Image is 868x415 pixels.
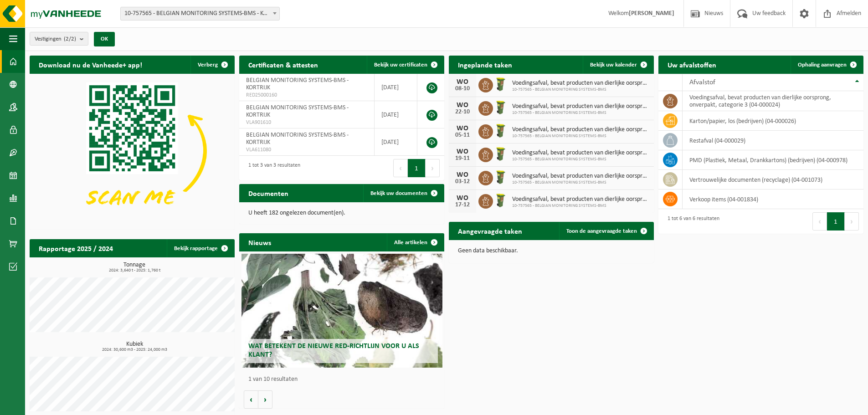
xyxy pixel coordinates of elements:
[512,196,649,203] span: Voedingsafval, bevat producten van dierlijke oorsprong, onverpakt, categorie 3
[559,222,653,240] a: Toon de aangevraagde taken
[374,62,427,68] span: Bekijk uw certificaten
[387,233,443,251] a: Alle artikelen
[512,149,649,157] span: Voedingsafval, bevat producten van dierlijke oorsprong, onverpakt, categorie 3
[34,348,235,352] span: 2024: 30,600 m3 - 2025: 24,000 m3
[512,110,649,116] span: 10-757565 - BELGIAN MONITORING SYSTEMS-BMS
[512,103,649,110] span: Voedingsafval, bevat producten van dierlijke oorsprong, onverpakt, categorie 3
[658,56,725,73] h2: Uw afvalstoffen
[453,102,472,109] div: WO
[812,212,827,231] button: Previous
[453,125,472,132] div: WO
[512,133,649,139] span: 10-757565 - BELGIAN MONITORING SYSTEMS-BMS
[512,126,649,133] span: Voedingsafval, bevat producten van dierlijke oorsprong, onverpakt, categorie 3
[453,78,472,86] div: WO
[449,56,521,73] h2: Ingeplande taken
[458,248,645,254] p: Geen data beschikbaar.
[239,184,298,202] h2: Documenten
[493,77,508,92] img: WB-0060-HPE-GN-50
[453,179,472,185] div: 03-12
[408,159,426,177] button: 1
[30,32,88,46] button: Vestigingen(2/2)
[629,10,674,17] strong: [PERSON_NAME]
[198,62,218,68] span: Verberg
[246,146,367,154] span: VLA611080
[244,390,258,409] button: Vorige
[689,79,715,86] span: Afvalstof
[512,203,649,209] span: 10-757565 - BELGIAN MONITORING SYSTEMS-BMS
[512,180,649,185] span: 10-757565 - BELGIAN MONITORING SYSTEMS-BMS
[246,119,367,126] span: VLA901610
[167,239,234,257] a: Bekijk rapportage
[493,169,508,185] img: WB-0060-HPE-GN-50
[258,390,272,409] button: Volgende
[393,159,408,177] button: Previous
[493,100,508,115] img: WB-0060-HPE-GN-50
[426,159,440,177] button: Next
[244,158,300,178] div: 1 tot 3 van 3 resultaten
[246,77,349,91] span: BELGIAN MONITORING SYSTEMS-BMS - KORTRIJK
[30,239,122,257] h2: Rapportage 2025 / 2024
[370,190,427,196] span: Bekijk uw documenten
[453,171,472,179] div: WO
[683,111,863,131] td: karton/papier, los (bedrijven) (04-000026)
[493,123,508,138] img: WB-0060-HPE-GN-50
[566,228,637,234] span: Toon de aangevraagde taken
[512,157,649,162] span: 10-757565 - BELGIAN MONITORING SYSTEMS-BMS
[493,193,508,208] img: WB-0060-HPE-GN-50
[512,173,649,180] span: Voedingsafval, bevat producten van dierlijke oorsprong, onverpakt, categorie 3
[120,7,280,20] span: 10-757565 - BELGIAN MONITORING SYSTEMS-BMS - KORTRIJK
[190,56,234,74] button: Verberg
[683,150,863,170] td: PMD (Plastiek, Metaal, Drankkartons) (bedrijven) (04-000978)
[30,74,235,228] img: Download de VHEPlus App
[453,195,472,202] div: WO
[375,74,417,101] td: [DATE]
[683,190,863,209] td: verkoop items (04-001834)
[453,132,472,138] div: 05-11
[34,268,235,273] span: 2024: 3,640 t - 2025: 1,760 t
[453,86,472,92] div: 08-10
[121,7,279,20] span: 10-757565 - BELGIAN MONITORING SYSTEMS-BMS - KORTRIJK
[239,233,280,251] h2: Nieuws
[453,202,472,208] div: 17-12
[453,148,472,155] div: WO
[241,254,442,368] a: Wat betekent de nieuwe RED-richtlijn voor u als klant?
[449,222,531,240] h2: Aangevraagde taken
[64,36,76,42] count: (2/2)
[94,32,115,46] button: OK
[246,132,349,146] span: BELGIAN MONITORING SYSTEMS-BMS - KORTRIJK
[827,212,845,231] button: 1
[512,80,649,87] span: Voedingsafval, bevat producten van dierlijke oorsprong, onverpakt, categorie 3
[248,376,440,383] p: 1 van 10 resultaten
[246,92,367,99] span: RED25000160
[248,343,419,359] span: Wat betekent de nieuwe RED-richtlijn voor u als klant?
[791,56,863,74] a: Ophaling aanvragen
[239,56,327,73] h2: Certificaten & attesten
[375,101,417,128] td: [DATE]
[246,104,349,118] span: BELGIAN MONITORING SYSTEMS-BMS - KORTRIJK
[30,56,151,73] h2: Download nu de Vanheede+ app!
[493,146,508,162] img: WB-0060-HPE-GN-50
[453,155,472,162] div: 19-11
[248,210,435,216] p: U heeft 182 ongelezen document(en).
[375,128,417,156] td: [DATE]
[34,341,235,352] h3: Kubiek
[363,184,443,202] a: Bekijk uw documenten
[590,62,637,68] span: Bekijk uw kalender
[453,109,472,115] div: 22-10
[663,211,719,231] div: 1 tot 6 van 6 resultaten
[683,131,863,150] td: restafval (04-000029)
[683,91,863,111] td: voedingsafval, bevat producten van dierlijke oorsprong, onverpakt, categorie 3 (04-000024)
[367,56,443,74] a: Bekijk uw certificaten
[583,56,653,74] a: Bekijk uw kalender
[35,32,76,46] span: Vestigingen
[34,262,235,273] h3: Tonnage
[798,62,847,68] span: Ophaling aanvragen
[845,212,859,231] button: Next
[683,170,863,190] td: vertrouwelijke documenten (recyclage) (04-001073)
[512,87,649,92] span: 10-757565 - BELGIAN MONITORING SYSTEMS-BMS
